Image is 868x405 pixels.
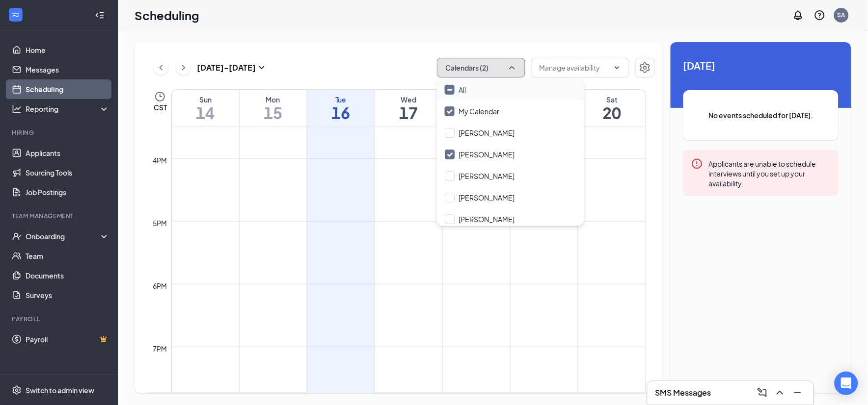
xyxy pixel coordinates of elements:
[12,212,108,220] div: Team Management
[26,60,109,79] a: Messages
[814,9,826,21] svg: QuestionInfo
[507,63,517,73] svg: ChevronUp
[26,329,109,349] a: PayrollCrown
[26,104,110,114] div: Reporting
[792,9,804,21] svg: Notifications
[375,104,442,121] h1: 17
[154,60,168,75] button: ChevronLeft
[240,104,307,121] h1: 15
[12,104,22,114] svg: Analysis
[95,10,105,20] svg: Collapse
[26,285,109,305] a: Surveys
[655,387,711,398] h3: SMS Messages
[639,62,651,74] svg: Settings
[26,231,101,241] div: Onboarding
[683,58,839,73] span: [DATE]
[151,155,169,166] div: 4pm
[135,7,199,24] h1: Scheduling
[12,385,22,395] svg: Settings
[838,11,845,19] div: SA
[709,158,831,188] div: Applicants are unable to schedule interviews until you set up your availability.
[578,104,646,121] h1: 20
[172,104,239,121] h1: 14
[151,343,169,354] div: 7pm
[176,60,191,75] button: ChevronRight
[26,385,94,395] div: Switch to admin view
[772,385,788,401] button: ChevronUp
[151,218,169,228] div: 5pm
[307,104,375,121] h1: 16
[172,95,239,104] div: Sun
[172,90,239,126] a: September 14, 2025
[240,95,307,104] div: Mon
[12,128,108,137] div: Hiring
[12,315,108,323] div: Payroll
[613,64,621,72] svg: ChevronDown
[691,158,703,170] svg: Error
[774,387,786,399] svg: ChevronUp
[11,10,21,20] svg: WorkstreamLogo
[792,387,804,399] svg: Minimize
[307,95,375,104] div: Tue
[790,385,806,401] button: Minimize
[578,90,646,126] a: September 20, 2025
[179,62,189,74] svg: ChevronRight
[26,143,109,163] a: Applicants
[26,40,109,60] a: Home
[540,62,609,73] input: Manage availability
[375,90,442,126] a: September 17, 2025
[256,62,268,74] svg: SmallChevronDown
[151,280,169,291] div: 6pm
[12,231,22,241] svg: UserCheck
[835,372,858,395] div: Open Intercom Messenger
[26,246,109,266] a: Team
[240,90,307,126] a: September 15, 2025
[26,266,109,285] a: Documents
[307,90,375,126] a: September 16, 2025
[578,95,646,104] div: Sat
[757,387,768,399] svg: ComposeMessage
[26,163,109,182] a: Sourcing Tools
[375,95,442,104] div: Wed
[437,58,525,77] button: Calendars (2)ChevronUp
[154,102,167,112] span: CST
[156,62,166,74] svg: ChevronLeft
[197,62,256,73] h3: [DATE] - [DATE]
[154,91,166,102] svg: Clock
[703,110,819,121] span: No events scheduled for [DATE].
[635,58,655,77] button: Settings
[26,182,109,202] a: Job Postings
[26,79,109,99] a: Scheduling
[755,385,770,401] button: ComposeMessage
